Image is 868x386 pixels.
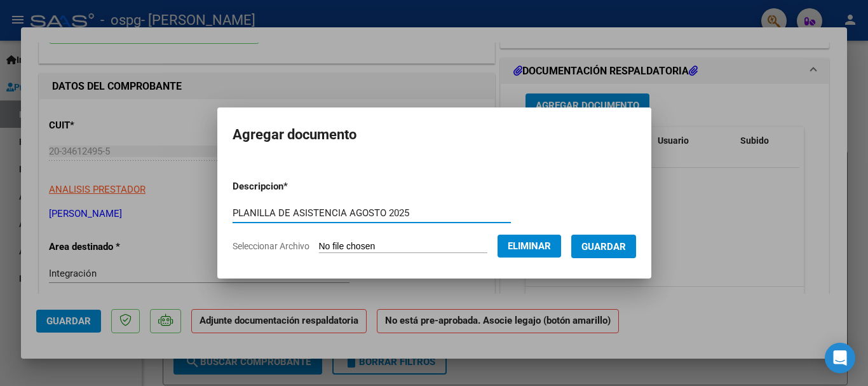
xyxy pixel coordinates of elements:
span: Eliminar [508,240,551,252]
div: Open Intercom Messenger [825,343,855,373]
span: Seleccionar Archivo [233,241,309,251]
p: Descripcion [233,179,354,194]
span: Guardar [581,241,626,252]
button: Eliminar [498,235,561,258]
button: Guardar [571,235,636,258]
h2: Agregar documento [233,123,636,147]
